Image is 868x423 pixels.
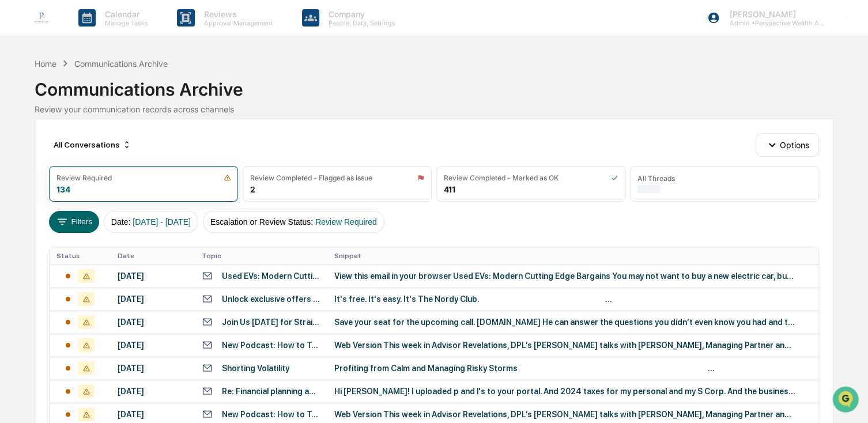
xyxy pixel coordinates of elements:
[222,341,320,350] div: New Podcast: How to Talk to Clients About Annuities
[118,387,188,396] div: [DATE]
[12,88,32,109] img: 1746055101610-c473b297-6a78-478c-a979-82029cc54cd1
[49,211,99,233] button: Filters
[35,70,833,100] div: Communications Archive
[118,341,188,350] div: [DATE]
[611,174,618,182] img: icon
[334,341,795,350] div: Web Version This week in Advisor Revelations, DPL’s [PERSON_NAME] talks with [PERSON_NAME], Manag...
[23,145,74,157] span: Preclearance
[417,174,424,182] img: icon
[222,318,320,327] div: Join Us [DATE] for Straight Talk - [DATE] 4 PM ET
[7,163,77,183] a: 🔎Data Lookup
[222,294,320,304] div: Unlock exclusive offers + save more when you shop
[222,410,320,419] div: New Podcast: How to Talk to Clients About Annuities
[12,24,210,43] p: How can we help?
[115,195,139,204] span: Pylon
[7,141,79,161] a: 🖐️Preclearance
[56,184,70,194] div: 134
[118,364,188,373] div: [DATE]
[49,135,136,154] div: All Conversations
[334,318,795,327] div: Save your seat for the upcoming call. [DOMAIN_NAME] He can answer the questions you didn’t even k...
[23,167,73,179] span: Data Lookup
[334,294,795,304] div: It's free. It's easy. It's The Nordy Club. ‌ ‌ ‌ ‌ ‌ ‌ ‌ ‌ ‌ ‌ ‌ ‌ ‌ ‌ ‌ ‌ ‌ ‌ ‌ ‌ ‌ ‌ ‌ ‌ ‌ ‌ ‌ ...
[28,4,55,32] img: logo
[74,59,168,69] div: Communications Archive
[118,271,188,281] div: [DATE]
[315,217,377,226] span: Review Required
[720,9,827,19] p: [PERSON_NAME]
[50,247,110,265] th: Status
[96,9,154,19] p: Calendar
[334,387,795,396] div: Hi [PERSON_NAME]! I uploaded p and l's to your portal. And 2024 taxes for my personal and my S Co...
[96,19,154,27] p: Manage Tasks
[756,133,818,156] button: Options
[35,104,833,114] div: Review your communication records across channels
[250,173,372,182] div: Review Completed - Flagged as Issue
[334,364,795,373] div: Profiting from Calm and Managing Risky Storms ͏ ­͏ ­͏ ­͏ ­͏ ­͏ ­͏ ­͏ ­͏ ­͏ ­͏ ­͏ ­͏ ­͏ ­͏ ­͏ ­͏ ­...
[319,9,401,19] p: Company
[637,174,675,183] div: All Threads
[79,141,148,161] a: 🗄️Attestations
[444,173,558,182] div: Review Completed - Marked as OK
[56,173,112,182] div: Review Required
[222,271,320,281] div: Used EVs: Modern Cutting Edge Bargains
[118,318,188,327] div: [DATE]
[195,19,279,27] p: Approval Management
[39,100,146,109] div: We're available if you need us!
[831,385,862,416] iframe: Open customer support
[81,195,139,204] a: Powered byPylon
[203,211,384,233] button: Escalation or Review Status:Review Required
[95,145,143,157] span: Attestations
[222,387,320,396] div: Re: Financial planning and taxes
[39,88,189,100] div: Start new chat
[250,184,255,194] div: 2
[222,364,289,373] div: Shorting Volatility
[12,146,21,156] div: 🖐️
[12,168,21,177] div: 🔎
[111,247,195,265] th: Date
[327,247,818,265] th: Snippet
[224,174,231,182] img: icon
[720,19,827,27] p: Admin • Perspective Wealth Advisors
[444,184,455,194] div: 411
[104,211,198,233] button: Date:[DATE] - [DATE]
[319,19,401,27] p: People, Data, Settings
[118,294,188,304] div: [DATE]
[195,9,279,19] p: Reviews
[334,410,795,419] div: Web Version This week in Advisor Revelations, DPL’s [PERSON_NAME] talks with [PERSON_NAME], Manag...
[133,217,191,226] span: [DATE] - [DATE]
[195,247,327,265] th: Topic
[35,59,56,69] div: Home
[118,410,188,419] div: [DATE]
[84,146,93,156] div: 🗄️
[196,92,210,105] button: Start new chat
[334,271,795,281] div: View this email in your browser Used EVs: Modern Cutting Edge Bargains You may not want to buy a ...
